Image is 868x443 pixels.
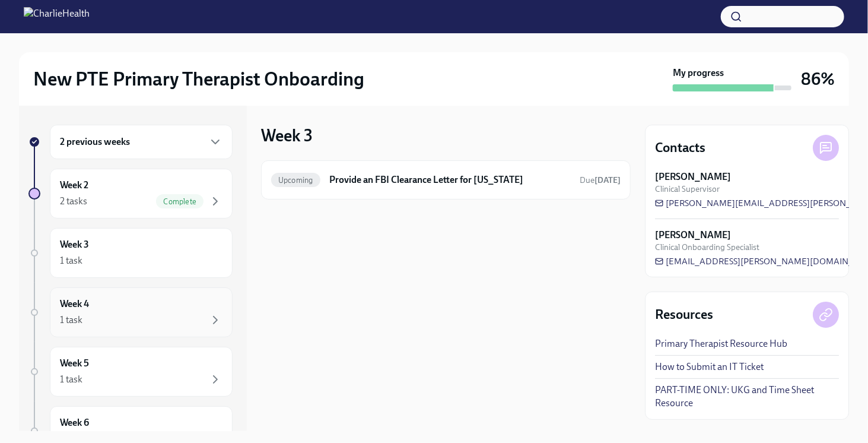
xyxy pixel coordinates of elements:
h4: Contacts [655,139,705,157]
h4: Resources [655,306,713,324]
img: CharlieHealth [24,7,90,26]
a: PART-TIME ONLY: UKG and Time Sheet Resource [655,384,839,410]
strong: [DATE] [594,175,621,185]
span: Complete [156,197,204,206]
span: Upcoming [271,176,320,185]
span: Due [580,175,621,185]
a: Week 51 task [28,347,233,397]
h3: 86% [801,68,835,90]
a: Primary Therapist Resource Hub [655,337,787,350]
h6: Week 3 [60,238,89,251]
a: How to Submit an IT Ticket [655,360,764,374]
h6: Provide an FBI Clearance Letter for [US_STATE] [330,173,570,186]
h6: Week 5 [60,357,89,370]
a: UpcomingProvide an FBI Clearance Letter for [US_STATE]Due[DATE] [271,170,621,189]
strong: My progress [673,67,724,80]
strong: [PERSON_NAME] [655,229,731,242]
div: 1 task [60,254,82,267]
h6: Week 4 [60,298,89,311]
h2: New PTE Primary Therapist Onboarding [33,67,364,91]
a: Week 22 tasksComplete [28,169,233,219]
h6: Week 2 [60,179,88,192]
h6: 2 previous weeks [60,135,130,148]
span: October 30th, 2025 10:00 [580,175,621,186]
h6: Week 6 [60,416,89,429]
div: 1 task [60,314,82,327]
span: Clinical Supervisor [655,183,720,195]
a: Week 31 task [28,228,233,278]
div: 2 tasks [60,195,87,208]
h3: Week 3 [261,125,313,146]
div: 2 previous weeks [50,125,233,159]
span: Clinical Onboarding Specialist [655,242,759,253]
div: 1 task [60,373,82,386]
strong: [PERSON_NAME] [655,170,731,183]
a: Week 41 task [28,287,233,337]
